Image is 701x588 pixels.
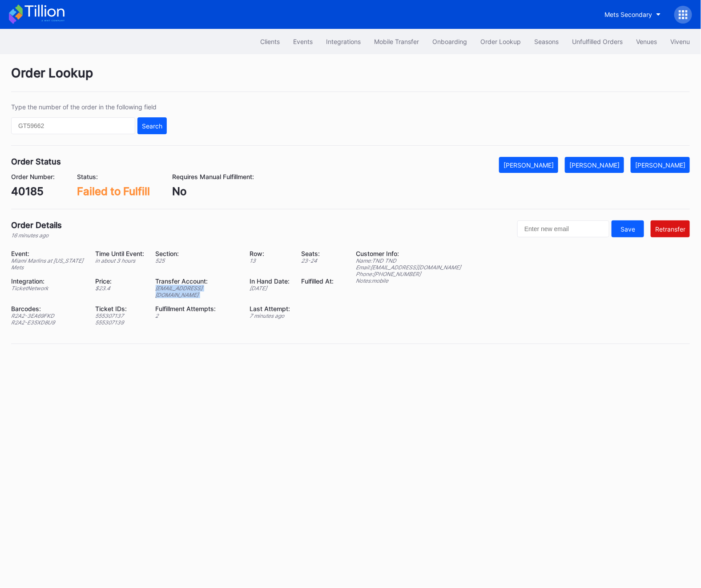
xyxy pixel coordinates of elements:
div: [PERSON_NAME] [504,161,554,169]
div: 16 minutes ago [11,232,62,239]
div: Retransfer [655,225,685,233]
div: Order Number: [11,173,55,180]
div: Events [293,38,313,45]
div: Integration: [11,277,85,285]
button: Clients [254,33,286,50]
div: [PERSON_NAME] [569,161,620,169]
div: Mets Secondary [604,11,652,18]
button: Retransfer [651,220,690,237]
button: Seasons [528,33,565,50]
div: Time Until Event: [96,250,145,257]
div: 555307139 [96,319,145,326]
div: Save [620,225,635,233]
button: Venues [629,33,664,50]
div: Name: TND TND [356,257,461,264]
div: Clients [260,38,280,45]
div: Requires Manual Fulfillment: [172,173,254,180]
div: Email: [EMAIL_ADDRESS][DOMAIN_NAME] [356,264,461,271]
div: Venues [636,38,657,45]
div: In Hand Date: [250,277,290,285]
div: 23 - 24 [301,257,334,264]
button: Onboarding [426,33,474,50]
div: Miami Marlins at [US_STATE] Mets [11,257,85,271]
div: Ticket IDs: [96,305,145,312]
button: Vivenu [664,33,697,50]
button: [PERSON_NAME] [499,157,558,173]
div: in about 3 hours [96,257,145,264]
div: R2A2-3EA69FKD [11,312,85,319]
div: 555307137 [96,312,145,319]
div: [DATE] [250,285,290,292]
div: [PERSON_NAME] [635,161,685,169]
button: Events [286,33,319,50]
div: Seats: [301,250,334,257]
div: Order Details [11,220,62,230]
div: Price: [96,277,145,285]
div: Unfulfilled Orders [572,38,623,45]
input: GT59662 [11,117,135,134]
div: Fulfilled At: [301,277,334,285]
div: [EMAIL_ADDRESS][DOMAIN_NAME] [156,285,239,298]
div: Fulfillment Attempts: [156,305,239,312]
div: Status: [77,173,150,180]
div: Customer Info: [356,250,461,257]
div: No [172,185,254,198]
div: Row: [250,250,290,257]
div: Seasons [534,38,559,45]
div: Order Lookup [11,65,690,92]
div: Notes: mobile [356,277,461,284]
div: R2A2-E35XD8U9 [11,319,85,326]
div: Failed to Fulfill [77,185,150,198]
div: Type the number of the order in the following field [11,103,167,111]
button: Mets Secondary [598,6,668,23]
button: Unfulfilled Orders [565,33,629,50]
div: Vivenu [670,38,690,45]
button: Search [137,117,167,134]
div: Search [142,122,162,130]
div: Transfer Account: [156,277,239,285]
button: Mobile Transfer [367,33,426,50]
div: Mobile Transfer [374,38,419,45]
div: Onboarding [432,38,467,45]
button: Integrations [319,33,367,50]
div: Order Lookup [480,38,521,45]
div: Order Status [11,157,61,166]
div: $ 23.4 [96,285,145,292]
button: Order Lookup [474,33,528,50]
div: Last Attempt: [250,305,290,312]
button: [PERSON_NAME] [565,157,624,173]
div: 40185 [11,185,55,198]
div: 7 minutes ago [250,312,290,319]
div: Phone: [PHONE_NUMBER] [356,271,461,277]
button: Save [612,220,644,237]
div: 525 [156,257,239,264]
div: Section: [156,250,239,257]
input: Enter new email [517,220,609,237]
div: Integrations [326,38,361,45]
div: 2 [156,312,239,319]
div: TicketNetwork [11,285,85,292]
div: Event: [11,250,85,257]
div: 13 [250,257,290,264]
button: [PERSON_NAME] [631,157,690,173]
div: Barcodes: [11,305,85,312]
